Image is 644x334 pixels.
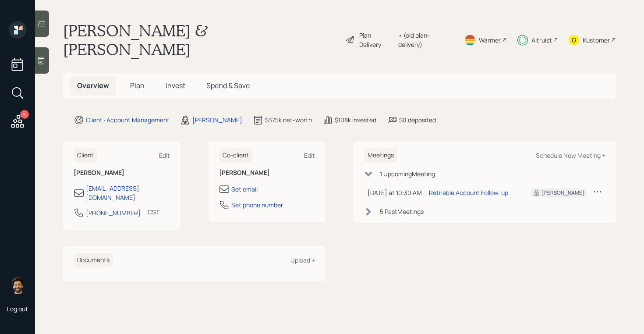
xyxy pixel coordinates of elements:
span: Spend & Save [206,81,250,90]
div: [PERSON_NAME] [192,115,242,124]
div: $108k invested [335,115,376,124]
h6: [PERSON_NAME] [74,169,170,177]
h1: [PERSON_NAME] & [PERSON_NAME] [63,21,338,59]
img: eric-schwartz-headshot.png [9,277,26,294]
div: Kustomer [583,36,610,45]
div: Upload + [290,256,315,264]
div: Edit [304,151,315,160]
h6: Documents [74,253,113,267]
div: Warmer [479,36,501,45]
div: • (old plan-delivery) [398,31,453,49]
div: $375k net-worth [265,115,312,124]
div: Schedule New Meeting + [536,151,605,160]
h6: Co-client [219,148,252,163]
div: Client · Account Management [86,115,170,124]
div: 5 Past Meeting s [380,207,424,216]
div: $0 deposited [399,115,436,124]
div: Altruist [531,36,552,45]
span: Plan [130,81,145,90]
div: Set email [231,185,258,194]
div: 1 Upcoming Meeting [380,169,435,178]
div: [PERSON_NAME] [542,189,584,197]
h6: Meetings [364,148,397,163]
div: Retirable Account Follow-up [429,188,508,197]
div: Plan Delivery [359,31,394,49]
div: [EMAIL_ADDRESS][DOMAIN_NAME] [86,184,170,202]
div: [PHONE_NUMBER] [86,208,141,217]
div: Edit [159,151,170,160]
span: Overview [77,81,109,90]
span: Invest [166,81,185,90]
div: 5 [20,110,29,119]
h6: Client [74,148,97,163]
div: Log out [7,305,28,313]
div: CST [148,207,159,217]
h6: [PERSON_NAME] [219,169,315,177]
div: Set phone number [231,200,283,210]
div: [DATE] at 10:30 AM [368,188,422,197]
